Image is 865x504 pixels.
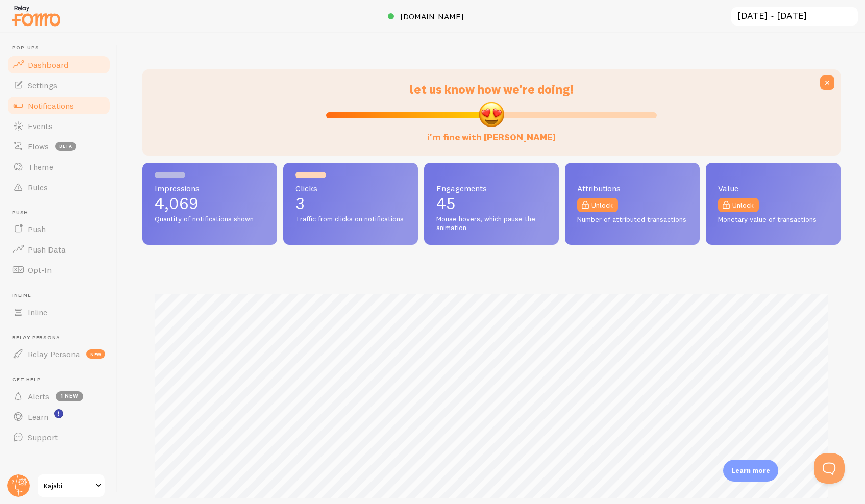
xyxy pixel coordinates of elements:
[436,215,547,233] span: Mouse hovers, which pause the animation
[28,141,49,152] span: Flows
[6,136,111,157] a: Flows beta
[436,195,547,212] p: 45
[28,121,53,131] span: Events
[28,349,80,359] span: Relay Persona
[718,198,759,212] a: Unlock
[155,195,265,212] p: 4,069
[44,480,92,492] span: Kajabi
[6,260,111,280] a: Opt-In
[6,157,111,177] a: Theme
[155,184,265,192] span: Impressions
[6,116,111,136] a: Events
[28,162,53,172] span: Theme
[11,3,62,29] img: fomo-relay-logo-orange.svg
[12,335,111,341] span: Relay Persona
[6,407,111,427] a: Learn
[28,100,74,111] span: Notifications
[723,460,778,482] div: Learn more
[478,100,505,128] img: emoji.png
[54,409,63,418] svg: <p>Watch New Feature Tutorials!</p>
[6,55,111,75] a: Dashboard
[28,412,48,422] span: Learn
[37,473,106,498] a: Kajabi
[718,184,828,192] span: Value
[12,45,111,52] span: Pop-ups
[6,386,111,407] a: Alerts 1 new
[28,60,68,70] span: Dashboard
[28,244,66,255] span: Push Data
[12,292,111,299] span: Inline
[577,215,687,224] span: Number of attributed transactions
[28,432,58,442] span: Support
[155,215,265,224] span: Quantity of notifications shown
[6,75,111,95] a: Settings
[28,182,48,192] span: Rules
[410,82,574,97] span: let us know how we're doing!
[28,80,57,90] span: Settings
[28,391,50,401] span: Alerts
[6,239,111,260] a: Push Data
[6,427,111,447] a: Support
[56,391,83,401] span: 1 new
[436,184,547,192] span: Engagements
[427,121,556,143] label: i'm fine with [PERSON_NAME]
[12,210,111,216] span: Push
[731,466,770,475] p: Learn more
[6,219,111,239] a: Push
[86,349,105,359] span: new
[295,215,406,224] span: Traffic from clicks on notifications
[814,453,845,484] iframe: Help Scout Beacon - Open
[55,142,76,151] span: beta
[6,95,111,116] a: Notifications
[28,224,46,234] span: Push
[6,302,111,322] a: Inline
[6,177,111,197] a: Rules
[28,307,47,317] span: Inline
[12,376,111,383] span: Get Help
[295,184,406,192] span: Clicks
[295,195,406,212] p: 3
[28,265,52,275] span: Opt-In
[718,215,828,224] span: Monetary value of transactions
[6,344,111,364] a: Relay Persona new
[577,184,687,192] span: Attributions
[577,198,618,212] a: Unlock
